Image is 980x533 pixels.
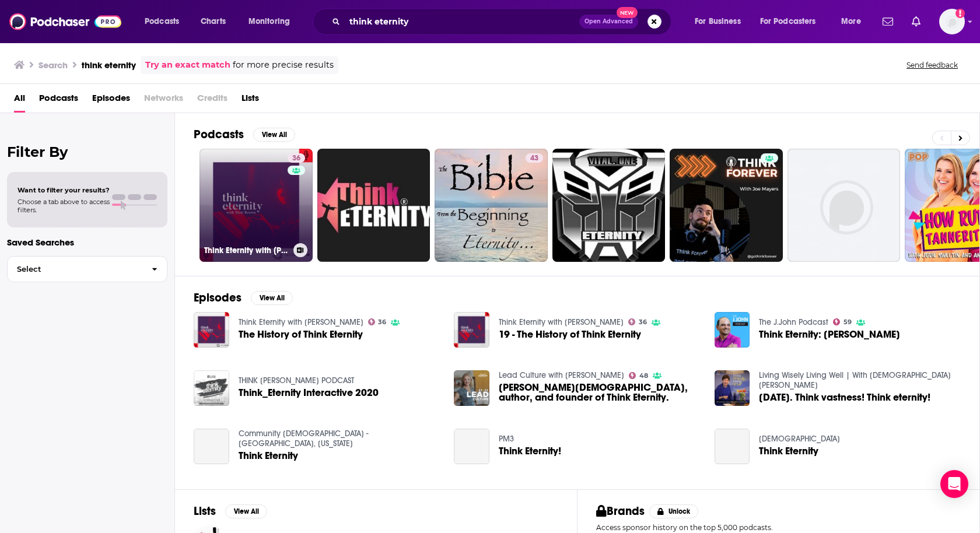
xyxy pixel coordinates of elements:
span: Open Advanced [584,19,633,24]
button: View All [253,128,295,142]
a: EpisodesView All [194,290,293,305]
a: Living Wisely Living Well | With Asha Nayaswami [759,370,951,390]
a: 36 [628,318,647,325]
a: Community Christian Church - Sterling Heights, Michigan [239,429,369,448]
a: 36Think Eternity with [PERSON_NAME] [199,149,313,262]
span: Want to filter your results? [17,186,110,194]
span: Monitoring [249,13,290,30]
span: Podcasts [145,13,179,30]
span: Choose a tab above to access filters. [17,198,110,214]
a: THINK ETERNITY PODCAST [239,376,354,385]
span: Think Eternity [759,446,818,456]
a: 19 - The History of Think Eternity [499,329,641,339]
span: 36 [292,153,300,164]
a: Lead Culture with Jenni Catron [499,370,624,380]
button: open menu [136,12,194,31]
a: Lists [242,89,259,113]
a: Think Eternity! [499,446,561,456]
input: Search podcasts, credits, & more... [345,12,579,31]
a: The J.John Podcast [759,317,828,327]
div: Search podcasts, credits, & more... [324,8,682,35]
button: Open AdvancedNew [579,15,638,29]
a: PM3 [499,434,514,444]
a: Show notifications dropdown [878,12,898,31]
button: open menu [752,12,833,31]
span: Select [8,265,142,273]
a: Think Eternity with Matt Brown [239,317,363,327]
h2: Episodes [194,290,242,305]
a: Think Eternity: Matt Brown [759,329,900,339]
span: Logged in as heidi.egloff [939,9,965,34]
span: [DATE]. Think vastness! Think eternity! [759,392,930,402]
button: open menu [687,12,755,31]
button: Show profile menu [939,9,965,34]
span: 36 [639,320,647,325]
span: For Business [695,13,741,30]
a: 36 [288,153,305,163]
a: 43 [435,149,548,262]
h3: Think Eternity with [PERSON_NAME] [204,246,289,255]
a: 19 - The History of Think Eternity [454,312,489,348]
span: More [841,13,861,30]
button: Select [7,256,167,282]
img: The History of Think Eternity [194,312,229,348]
img: Dec 16. Think vastness! Think eternity! [715,370,750,406]
a: Think Eternity [194,429,229,464]
h2: Lists [194,504,216,518]
span: Think Eternity: [PERSON_NAME] [759,329,900,339]
span: Charts [201,13,226,30]
h2: Podcasts [194,127,244,142]
a: All [14,89,25,113]
a: PodcastsView All [194,127,295,142]
h3: Search [38,59,68,71]
img: Matt Brown - Evangelist, author, and founder of Think Eternity. [454,370,489,406]
a: 36 [368,318,387,325]
p: Access sponsor history on the top 5,000 podcasts. [596,523,961,532]
span: New [617,7,638,18]
span: For Podcasters [760,13,816,30]
a: The History of Think Eternity [239,329,363,339]
a: Think Eternity! [454,429,489,464]
img: Podchaser - Follow, Share and Rate Podcasts [9,10,121,33]
a: 43 [526,153,543,163]
span: Podcasts [39,89,78,113]
a: 59 [833,318,852,325]
h2: Filter By [7,143,167,160]
div: Open Intercom Messenger [940,470,968,498]
span: Episodes [92,89,130,113]
button: open menu [240,12,305,31]
a: Try an exact match [145,58,230,72]
a: Charts [193,12,233,31]
span: for more precise results [233,58,334,72]
button: Unlock [649,504,699,518]
a: Think Eternity [715,429,750,464]
img: Think_Eternity Interactive 2020 [194,370,229,406]
a: Think_Eternity Interactive 2020 [239,388,379,398]
span: 43 [530,153,538,164]
button: View All [251,291,293,305]
button: open menu [833,12,876,31]
span: 48 [639,373,648,378]
span: Credits [197,89,228,113]
a: Show notifications dropdown [907,12,925,31]
img: Think Eternity: Matt Brown [715,312,750,348]
span: Networks [144,89,183,113]
button: Send feedback [903,60,961,70]
a: Matt Brown - Evangelist, author, and founder of Think Eternity. [499,383,701,402]
img: User Profile [939,9,965,34]
a: 48 [629,372,648,379]
a: Think Eternity [239,451,298,461]
p: Saved Searches [7,237,167,248]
